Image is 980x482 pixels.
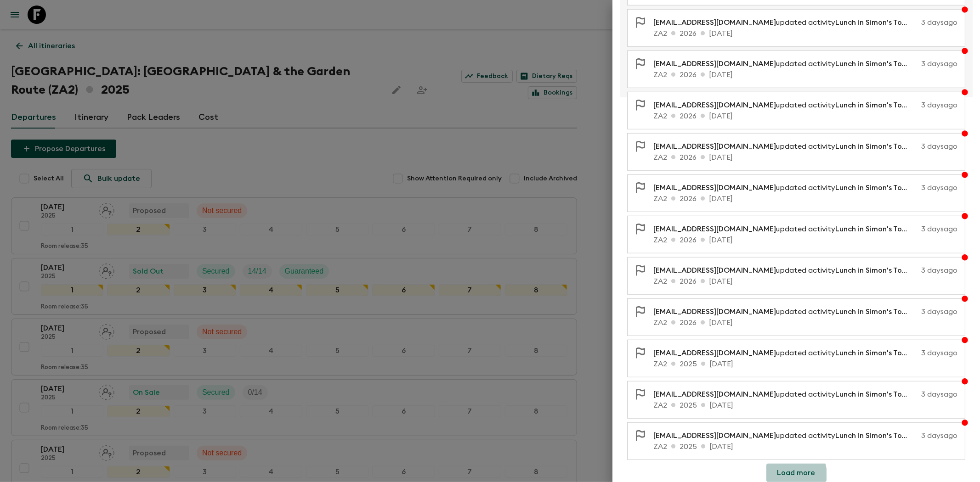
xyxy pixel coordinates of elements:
[653,28,957,39] p: ZA2 2026 [DATE]
[921,347,957,359] p: 3 days ago
[653,224,918,235] p: updated activity
[653,19,776,26] span: [EMAIL_ADDRESS][DOMAIN_NAME]
[921,389,957,400] p: 3 days ago
[921,306,957,317] p: 3 days ago
[653,349,776,357] span: [EMAIL_ADDRESS][DOMAIN_NAME]
[766,464,827,482] button: Load more
[921,17,957,28] p: 3 days ago
[653,225,776,233] span: [EMAIL_ADDRESS][DOMAIN_NAME]
[653,347,918,359] p: updated activity
[653,430,918,441] p: updated activity
[653,152,957,163] p: ZA2 2026 [DATE]
[653,391,776,398] span: [EMAIL_ADDRESS][DOMAIN_NAME]
[653,143,776,150] span: [EMAIL_ADDRESS][DOMAIN_NAME]
[653,69,957,80] p: ZA2 2026 [DATE]
[653,182,918,193] p: updated activity
[653,306,918,317] p: updated activity
[653,276,957,287] p: ZA2 2026 [DATE]
[653,265,918,276] p: updated activity
[653,441,957,452] p: ZA2 2025 [DATE]
[921,100,957,111] p: 3 days ago
[921,224,957,235] p: 3 days ago
[921,265,957,276] p: 3 days ago
[653,432,776,439] span: [EMAIL_ADDRESS][DOMAIN_NAME]
[653,359,957,370] p: ZA2 2025 [DATE]
[653,235,957,246] p: ZA2 2026 [DATE]
[653,101,776,109] span: [EMAIL_ADDRESS][DOMAIN_NAME]
[653,17,918,28] p: updated activity
[653,308,776,315] span: [EMAIL_ADDRESS][DOMAIN_NAME]
[653,111,957,122] p: ZA2 2026 [DATE]
[921,182,957,193] p: 3 days ago
[653,267,776,274] span: [EMAIL_ADDRESS][DOMAIN_NAME]
[921,141,957,152] p: 3 days ago
[653,141,918,152] p: updated activity
[653,400,957,411] p: ZA2 2025 [DATE]
[921,58,957,69] p: 3 days ago
[653,100,918,111] p: updated activity
[653,60,776,67] span: [EMAIL_ADDRESS][DOMAIN_NAME]
[653,58,918,69] p: updated activity
[653,184,776,191] span: [EMAIL_ADDRESS][DOMAIN_NAME]
[653,193,957,204] p: ZA2 2026 [DATE]
[653,389,918,400] p: updated activity
[653,317,957,328] p: ZA2 2026 [DATE]
[921,430,957,441] p: 3 days ago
